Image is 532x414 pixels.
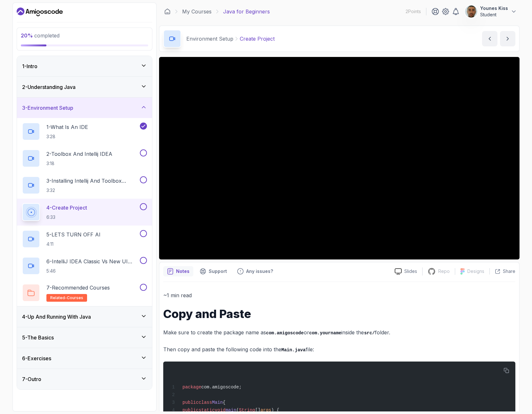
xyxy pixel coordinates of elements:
[46,258,139,265] p: 6 - IntelliJ IDEA Classic Vs New UI (User Interface)
[22,257,147,275] button: 6-IntelliJ IDEA Classic Vs New UI (User Interface)5:46
[209,268,227,275] p: Support
[22,62,37,70] h3: 1 - Intro
[17,77,152,97] button: 2-Understanding Java
[467,268,484,275] p: Designs
[22,123,147,140] button: 1-What Is An IDE3:28
[50,295,83,300] span: related-courses
[163,345,515,354] p: Then copy and paste the following code into the file:
[22,334,54,341] h3: 5 - The Basics
[196,266,231,276] button: Support button
[233,266,277,276] button: Feedback button
[22,83,76,91] h3: 2 - Understanding Java
[261,408,271,413] span: args
[309,330,342,336] code: com.yourname
[22,176,147,194] button: 3-Installing Intellij And Toolbox Configuration3:32
[22,354,51,362] h3: 6 - Exercises
[46,160,112,167] p: 3:18
[500,31,515,46] button: next content
[46,187,139,194] p: 3:32
[182,8,212,15] a: My Courses
[201,385,242,390] span: com.amigoscode;
[17,327,152,348] button: 5-The Basics
[239,408,255,413] span: String
[22,375,41,383] h3: 7 - Outro
[236,408,239,413] span: (
[225,408,236,413] span: main
[223,400,225,405] span: {
[46,177,139,185] p: 3 - Installing Intellij And Toolbox Configuration
[503,268,515,275] p: Share
[176,268,189,275] p: Notes
[17,98,152,118] button: 3-Environment Setup
[480,12,508,18] p: Student
[163,328,515,337] p: Make sure to create the package name as or inside the folder.
[465,5,517,18] button: user profile imageYounes KissStudent
[480,5,508,12] p: Younes Kiss
[22,203,147,221] button: 4-Create Project6:33
[22,104,73,112] h3: 3 - Environment Setup
[46,204,87,211] p: 4 - Create Project
[438,268,450,275] p: Repo
[255,408,261,413] span: []
[390,268,422,275] a: Slides
[266,330,304,336] code: com.amigoscode
[246,268,273,275] p: Any issues?
[271,408,279,413] span: ) {
[281,347,306,353] code: Main.java
[186,35,233,43] p: Environment Setup
[21,32,33,39] span: 20 %
[489,268,515,275] button: Share
[46,231,101,238] p: 5 - LETS TURN OFF AI
[164,8,171,15] a: Dashboard
[163,307,515,320] h1: Copy and Paste
[465,5,477,18] img: user profile image
[46,241,101,247] p: 4:11
[163,266,193,276] button: notes button
[482,31,497,46] button: previous content
[364,330,375,336] code: src/
[182,400,198,405] span: public
[198,400,212,405] span: class
[46,214,87,220] p: 6:33
[17,56,152,76] button: 1-Intro
[182,408,198,413] span: public
[46,284,110,291] p: 7 - Recommended Courses
[22,284,147,302] button: 7-Recommended Coursesrelated-courses
[159,57,520,259] iframe: 4 - Create Project
[21,32,60,39] span: completed
[198,408,214,413] span: static
[404,268,417,275] p: Slides
[182,385,201,390] span: package
[17,369,152,389] button: 7-Outro
[163,291,515,300] p: ~1 min read
[17,348,152,369] button: 6-Exercises
[223,8,270,15] p: Java for Beginners
[406,8,421,15] p: 2 Points
[215,408,226,413] span: void
[17,7,63,17] a: Dashboard
[240,35,275,43] p: Create Project
[22,313,91,321] h3: 4 - Up And Running With Java
[46,123,88,131] p: 1 - What Is An IDE
[212,400,223,405] span: Main
[46,133,88,140] p: 3:28
[22,230,147,248] button: 5-LETS TURN OFF AI4:11
[17,307,152,327] button: 4-Up And Running With Java
[46,268,139,274] p: 5:46
[22,149,147,167] button: 2-Toolbox And Intellij IDEA3:18
[46,150,112,158] p: 2 - Toolbox And Intellij IDEA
